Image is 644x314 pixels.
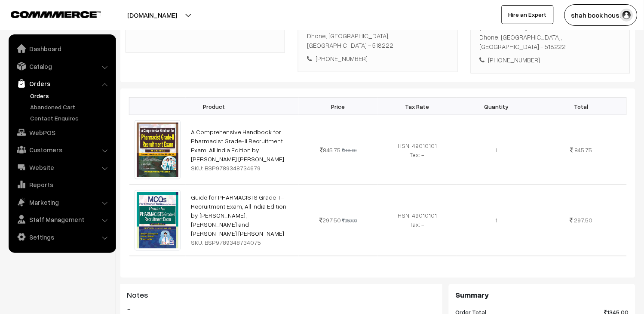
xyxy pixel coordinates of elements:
[378,98,457,115] th: Tax Rate
[97,4,207,26] button: [DOMAIN_NAME]
[135,120,181,179] img: 9789348734679.jpg
[398,142,437,158] span: HSN: 49010101 Tax: -
[28,114,113,123] a: Contact Enquires
[11,142,113,157] a: Customers
[191,194,286,237] a: Guide for PHARMACISTS Grade II - Recruitment Exam, All India Edition by [PERSON_NAME], [PERSON_NA...
[11,41,113,56] a: Dashboard
[342,148,357,153] strike: 995.00
[11,177,113,192] a: Reports
[536,98,626,115] th: Total
[574,146,592,154] span: 845.75
[502,5,554,24] a: Hire an Expert
[320,146,341,154] span: 845.75
[127,291,436,300] h3: Notes
[129,98,299,115] th: Product
[398,212,437,228] span: HSN: 49010101 Tax: -
[574,217,593,224] span: 297.50
[457,98,536,115] th: Quantity
[11,9,86,19] a: COMMMERCE
[11,125,113,140] a: WebPOS
[496,146,498,154] span: 1
[135,190,181,251] img: 9789348734075.jpg
[28,91,113,100] a: Orders
[11,160,113,175] a: Website
[191,163,294,172] div: SKU: BSP9789348734679
[11,229,113,245] a: Settings
[28,102,113,111] a: Abandoned Cart
[191,238,294,247] div: SKU: BSP9789348734075
[11,11,101,18] img: COMMMERCE
[455,291,629,300] h3: Summary
[480,55,621,65] div: [PHONE_NUMBER]
[11,58,113,74] a: Catalog
[620,9,633,22] img: user
[307,54,448,64] div: [PHONE_NUMBER]
[319,217,341,224] span: 297.50
[191,128,284,163] a: A Comprehensive Handbook for Pharmacist Grade-II Recruitment Exam, All India Edition by [PERSON_N...
[342,218,357,224] strike: 350.00
[11,194,113,210] a: Marketing
[11,76,113,91] a: Orders
[480,13,621,52] div: Healthplus pharmacy, [GEOGRAPHIC_DATA][PERSON_NAME] Dhone, [GEOGRAPHIC_DATA], [GEOGRAPHIC_DATA] -...
[299,98,378,115] th: Price
[11,212,113,227] a: Staff Management
[496,217,498,224] span: 1
[564,4,638,26] button: shah book hous…
[307,12,448,50] div: Healthplus pharmacy, [GEOGRAPHIC_DATA][PERSON_NAME] Dhone, [GEOGRAPHIC_DATA], [GEOGRAPHIC_DATA] -...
